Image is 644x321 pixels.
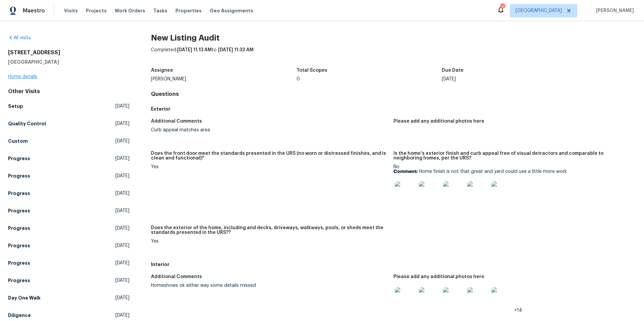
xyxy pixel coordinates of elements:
span: Maestro [23,7,45,14]
h2: New Listing Audit [151,35,636,41]
a: Progress[DATE] [8,170,129,182]
h5: Exterior [151,106,636,112]
a: Progress[DATE] [8,205,129,217]
h5: Is the home's exterior finish and curb appeal free of visual detractors and comparable to neighbo... [393,151,631,160]
h5: Quality Control [8,120,46,127]
div: No [393,165,631,207]
div: Other Visits [8,88,129,95]
h5: Diligence [8,312,31,319]
a: Setup[DATE] [8,100,129,112]
span: Properties [175,7,202,14]
span: [DATE] [115,173,129,179]
a: Custom[DATE] [8,135,129,147]
a: Progress[DATE] [8,257,129,269]
a: All visits [8,36,31,40]
span: +14 [514,308,522,313]
h5: Interior [151,261,636,268]
b: Comment: [393,169,418,174]
span: [DATE] [115,277,129,284]
div: Yes [151,239,388,244]
span: [DATE] [115,207,129,214]
h5: Additional Comments [151,274,202,279]
a: Progress[DATE] [8,222,129,234]
span: Work Orders [115,7,145,14]
h5: Progress [8,207,30,214]
span: Visits [64,7,78,14]
h5: Total Scopes [297,68,327,73]
span: [GEOGRAPHIC_DATA] [516,7,562,14]
span: [DATE] [115,120,129,127]
h5: Does the exterior of the home, including and decks, driveways, walkways, pools, or sheds meet the... [151,226,388,235]
span: Geo Assignments [210,7,253,14]
span: [DATE] 11:32 AM [218,48,254,52]
a: Home details [8,74,37,79]
h5: Progress [8,225,30,232]
a: Progress[DATE] [8,152,129,165]
span: [DATE] [115,225,129,232]
h5: Progress [8,173,30,179]
span: [DATE] [115,312,129,319]
span: [PERSON_NAME] [593,7,634,14]
a: Progress[DATE] [8,240,129,252]
a: Progress[DATE] [8,187,129,199]
h5: Progress [8,155,30,162]
a: Progress[DATE] [8,274,129,286]
span: Tasks [153,8,167,13]
h2: [STREET_ADDRESS] [8,49,129,56]
span: [DATE] [115,295,129,301]
div: Curb appeal matches area [151,128,388,132]
h5: Progress [8,277,30,284]
span: [DATE] 11:13 AM [177,48,212,52]
div: [DATE] [442,77,587,81]
h5: Day One Walk [8,295,41,301]
span: [DATE] [115,260,129,266]
span: [DATE] [115,242,129,249]
div: Completed: to [151,47,636,64]
h5: Progress [8,242,30,249]
h5: Progress [8,190,30,197]
div: Yes [151,165,388,169]
h5: Additional Comments [151,119,202,124]
span: [DATE] [115,138,129,144]
h5: Progress [8,260,30,266]
p: Home finish is not that great and yard could use a little more work [393,169,631,174]
span: [DATE] [115,190,129,197]
h5: Assignee [151,68,173,73]
h5: Custom [8,138,28,144]
h5: Setup [8,103,23,110]
h5: Does the front door meet the standards presented in the URS (no worn or distressed finishes, and ... [151,151,388,160]
div: 1 [500,4,505,11]
h4: Questions [151,91,636,98]
h5: Please add any additional photos here [393,274,484,279]
h5: [GEOGRAPHIC_DATA] [8,59,129,65]
a: Day One Walk[DATE] [8,292,129,304]
a: Quality Control[DATE] [8,118,129,130]
h5: Due Date [442,68,464,73]
div: [PERSON_NAME] [151,77,297,81]
h5: Please add any additional photos here [393,119,484,124]
span: [DATE] [115,103,129,110]
div: 0 [297,77,442,81]
span: [DATE] [115,155,129,162]
div: Homeshows ok either way some details missed [151,283,388,288]
span: Projects [86,7,107,14]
